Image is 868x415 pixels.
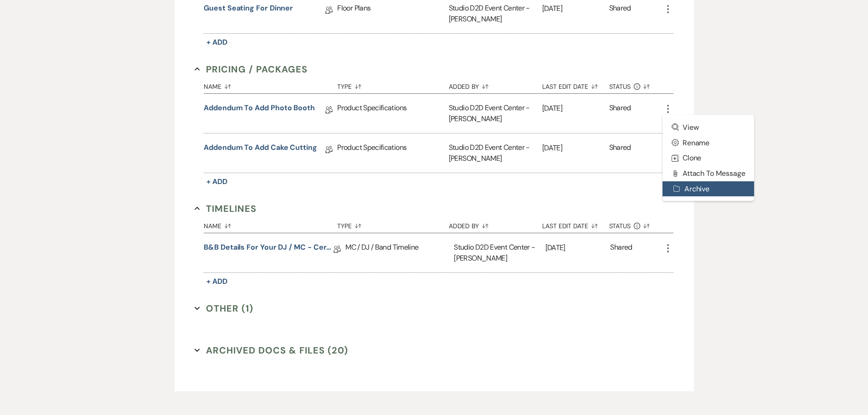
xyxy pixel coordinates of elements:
[542,102,609,114] p: [DATE]
[204,215,337,233] button: Name
[337,94,448,133] div: Product Specifications
[204,275,230,288] button: + Add
[663,150,755,166] button: Clone
[337,133,448,173] div: Product Specifications
[206,37,227,47] span: + Add
[195,302,253,315] button: Other (1)
[337,76,448,93] button: Type
[204,76,337,93] button: Name
[206,177,227,186] span: + Add
[337,215,448,233] button: Type
[663,181,755,197] button: Archive
[195,343,348,357] button: Archived Docs & Files (20)
[609,3,631,25] div: Shared
[542,3,609,15] p: [DATE]
[609,223,631,229] span: Status
[609,76,663,93] button: Status
[204,102,315,117] a: Addendum to Add Photo Booth
[204,36,230,49] button: + Add
[545,242,611,254] p: [DATE]
[345,233,454,272] div: MC / DJ / Band Timeline
[449,76,542,93] button: Added By
[206,277,227,286] span: + Add
[542,76,609,93] button: Last Edit Date
[542,142,609,154] p: [DATE]
[610,242,632,264] div: Shared
[195,62,308,76] button: Pricing / Packages
[449,94,542,133] div: Studio D2D Event Center - [PERSON_NAME]
[449,215,542,233] button: Added By
[609,83,631,90] span: Status
[204,175,230,188] button: + Add
[454,233,545,272] div: Studio D2D Event Center - [PERSON_NAME]
[449,133,542,173] div: Studio D2D Event Center - [PERSON_NAME]
[204,142,317,156] a: Addendum to Add Cake Cutting
[204,242,334,256] a: B&B Details for your DJ / MC - Ceremony & Reception
[609,142,631,164] div: Shared
[195,202,257,215] button: Timelines
[609,102,631,124] div: Shared
[663,135,755,150] button: Rename
[542,215,609,233] button: Last Edit Date
[204,3,293,17] a: Guest Seating for Dinner
[663,166,755,181] button: Attach to Message
[609,215,663,233] button: Status
[663,119,755,135] a: View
